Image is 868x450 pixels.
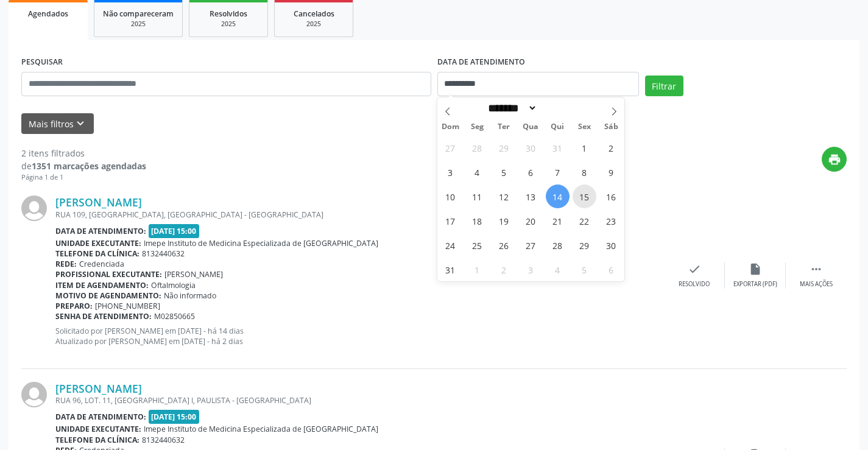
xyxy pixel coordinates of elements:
span: Agosto 28, 2025 [546,233,570,257]
span: 8132440632 [142,435,185,445]
span: Agosto 7, 2025 [546,160,570,184]
b: Rede: [55,259,77,269]
span: Agosto 10, 2025 [439,185,462,208]
span: Setembro 2, 2025 [492,258,516,281]
span: Agosto 15, 2025 [573,185,596,208]
b: Data de atendimento: [55,226,146,236]
span: Agosto 2, 2025 [599,136,623,160]
span: 8132440632 [142,248,185,259]
span: Agosto 5, 2025 [492,160,516,184]
span: Agosto 30, 2025 [599,233,623,257]
b: Senha de atendimento: [55,311,152,322]
span: Agosto 4, 2025 [465,160,489,184]
span: [PHONE_NUMBER] [95,301,160,311]
span: Agosto 1, 2025 [573,136,596,160]
span: Agosto 23, 2025 [599,209,623,233]
span: Setembro 6, 2025 [599,258,623,281]
b: Data de atendimento: [55,412,146,422]
span: Qui [544,123,571,131]
i: check [688,262,701,276]
span: Agosto 8, 2025 [573,160,596,184]
span: Setembro 5, 2025 [573,258,596,281]
span: M02850665 [154,311,195,322]
b: Unidade executante: [55,238,141,248]
span: Agosto 17, 2025 [439,209,462,233]
span: Qua [517,123,544,131]
span: Cancelados [294,9,334,19]
span: Agosto 26, 2025 [492,233,516,257]
a: [PERSON_NAME] [55,382,142,395]
span: Setembro 1, 2025 [465,258,489,281]
span: Julho 30, 2025 [519,136,543,160]
span: Agendados [28,9,68,19]
span: [DATE] 15:00 [149,410,200,424]
span: Sex [571,123,598,131]
span: Agosto 27, 2025 [519,233,543,257]
i: insert_drive_file [749,262,762,276]
span: Agosto 13, 2025 [519,185,543,208]
span: Não compareceram [103,9,174,19]
b: Item de agendamento: [55,280,149,290]
img: img [21,382,47,407]
i:  [810,262,823,276]
b: Telefone da clínica: [55,248,139,259]
b: Unidade executante: [55,424,141,434]
span: Julho 31, 2025 [546,136,570,160]
div: Resolvido [679,280,710,289]
button: Filtrar [645,76,683,96]
i: print [828,153,841,166]
div: de [21,160,146,172]
b: Preparo: [55,301,93,311]
span: Agosto 20, 2025 [519,209,543,233]
span: Julho 29, 2025 [492,136,516,160]
span: Sáb [598,123,624,131]
strong: 1351 marcações agendadas [32,160,146,172]
button: print [822,147,847,172]
div: 2 itens filtrados [21,147,146,160]
div: 2025 [283,19,344,29]
div: RUA 96, LOT. 11, [GEOGRAPHIC_DATA] I, PAULISTA - [GEOGRAPHIC_DATA] [55,395,664,406]
span: Setembro 3, 2025 [519,258,543,281]
span: Agosto 29, 2025 [573,233,596,257]
span: Credenciada [79,259,124,269]
span: Agosto 11, 2025 [465,185,489,208]
div: 2025 [198,19,259,29]
label: DATA DE ATENDIMENTO [437,53,525,72]
i: keyboard_arrow_down [74,117,87,130]
span: Agosto 3, 2025 [439,160,462,184]
span: Ter [490,123,517,131]
div: Mais ações [800,280,833,289]
span: Imepe Instituto de Medicina Especializada de [GEOGRAPHIC_DATA] [144,238,378,248]
span: Julho 27, 2025 [439,136,462,160]
span: Agosto 31, 2025 [439,258,462,281]
span: Agosto 9, 2025 [599,160,623,184]
p: Solicitado por [PERSON_NAME] em [DATE] - há 14 dias Atualizado por [PERSON_NAME] em [DATE] - há 2... [55,326,664,346]
a: [PERSON_NAME] [55,195,142,209]
span: Dom [437,123,464,131]
span: Agosto 12, 2025 [492,185,516,208]
span: Agosto 19, 2025 [492,209,516,233]
span: [PERSON_NAME] [164,269,223,279]
div: Página 1 de 1 [21,172,146,183]
span: Agosto 24, 2025 [439,233,462,257]
b: Profissional executante: [55,269,162,279]
span: Agosto 14, 2025 [546,185,570,208]
span: [DATE] 15:00 [149,224,200,238]
span: Imepe Instituto de Medicina Especializada de [GEOGRAPHIC_DATA] [144,424,378,434]
div: 2025 [103,19,174,29]
div: RUA 109, [GEOGRAPHIC_DATA], [GEOGRAPHIC_DATA] - [GEOGRAPHIC_DATA] [55,209,664,220]
span: Agosto 6, 2025 [519,160,543,184]
span: Julho 28, 2025 [465,136,489,160]
img: img [21,195,47,221]
span: Agosto 21, 2025 [546,209,570,233]
input: Year [537,102,577,114]
span: Resolvidos [210,9,247,19]
span: Não informado [164,290,216,301]
span: Agosto 25, 2025 [465,233,489,257]
span: Oftalmologia [151,280,196,290]
span: Agosto 16, 2025 [599,185,623,208]
span: Seg [464,123,490,131]
select: Month [484,102,538,114]
b: Motivo de agendamento: [55,290,161,301]
label: PESQUISAR [21,53,63,72]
